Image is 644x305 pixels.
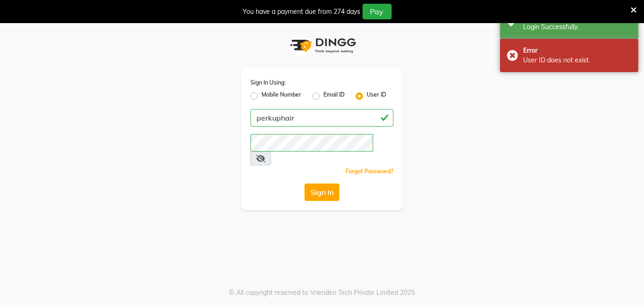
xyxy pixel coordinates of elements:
label: Email ID [323,91,345,102]
label: Mobile Number [262,91,301,102]
img: logo1.svg [285,32,359,59]
div: You have a payment due from 274 days [243,7,361,17]
button: Pay [363,4,392,19]
a: Forgot Password? [346,168,394,175]
button: Sign In [304,183,340,201]
input: Username [250,134,373,152]
div: Error [523,46,632,55]
label: User ID [367,91,386,102]
input: Username [250,109,394,127]
div: User ID does not exist. [523,55,632,65]
label: Sign In Using: [250,79,286,87]
div: Login Successfully. [523,22,632,32]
